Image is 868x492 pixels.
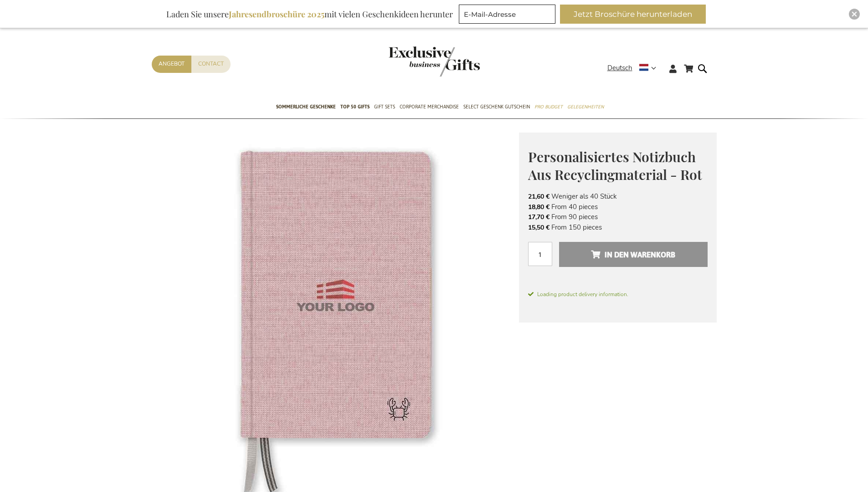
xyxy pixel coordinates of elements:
[389,46,480,77] img: Exclusive Business gifts logo
[389,46,434,77] a: store logo
[191,56,231,72] a: Contact
[162,5,457,24] div: Laden Sie unsere mit vielen Geschenkideen herunter
[560,5,706,24] button: Jetzt Broschüre herunterladen
[459,5,558,26] form: marketing offers and promotions
[567,96,604,119] a: Gelegenheiten
[340,96,370,119] a: TOP 50 Gifts
[400,102,459,112] span: Corporate Merchandise
[400,96,459,119] a: Corporate Merchandise
[463,102,530,112] span: Select Geschenk Gutschein
[276,102,336,112] span: Sommerliche geschenke
[528,212,708,222] li: From 90 pieces
[152,56,191,72] a: Angebot
[229,9,324,20] b: Jahresendbroschüre 2025
[374,102,395,112] span: Gift Sets
[276,96,336,119] a: Sommerliche geschenke
[607,63,632,73] span: Deutsch
[534,102,563,112] span: Pro Budget
[852,11,857,17] img: Close
[528,192,550,201] span: 21,60 €
[528,203,550,211] span: 18,80 €
[463,96,530,119] a: Select Geschenk Gutschein
[528,213,550,221] span: 17,70 €
[340,102,370,112] span: TOP 50 Gifts
[374,96,395,119] a: Gift Sets
[528,290,708,298] span: Loading product delivery information.
[528,191,708,201] li: Weniger als 40 Stück
[528,148,702,184] span: Personalisiertes Notizbuch Aus Recyclingmaterial - Rot
[567,102,604,112] span: Gelegenheiten
[528,223,550,232] span: 15,50 €
[528,242,552,266] input: Menge
[528,222,708,232] li: From 150 pieces
[459,5,555,24] input: E-Mail-Adresse
[528,202,708,212] li: From 40 pieces
[849,9,860,20] div: Close
[534,96,563,119] a: Pro Budget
